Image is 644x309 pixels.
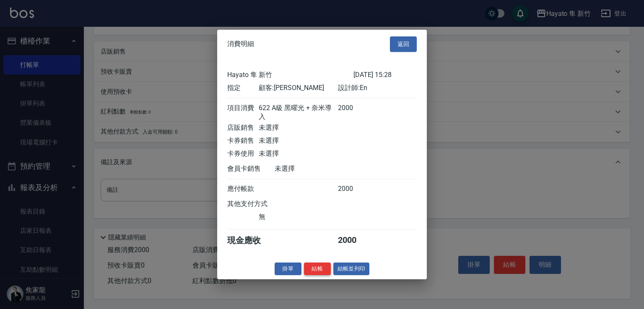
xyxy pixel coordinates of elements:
div: 2000 [338,103,369,121]
div: 設計師: En [338,83,417,92]
button: 結帳並列印 [333,262,370,275]
div: 622 A級 黑曜光 + 奈米導入 [259,103,338,121]
div: 會員卡銷售 [227,164,275,173]
div: 項目消費 [227,103,259,121]
div: 未選擇 [259,149,338,158]
div: 2000 [338,234,369,246]
span: 消費明細 [227,40,254,48]
div: 2000 [338,184,369,193]
div: 店販銷售 [227,123,259,132]
div: 顧客: [PERSON_NAME] [259,83,338,92]
div: 其他支付方式 [227,199,291,208]
div: [DATE] 15:28 [353,70,417,79]
button: 掛單 [275,262,301,275]
div: 現金應收 [227,234,275,246]
div: 指定 [227,83,259,92]
div: 未選擇 [259,123,338,132]
div: 卡券使用 [227,149,259,158]
div: Hayato 隼 新竹 [227,70,353,79]
button: 結帳 [304,262,331,275]
button: 返回 [390,36,417,52]
div: 未選擇 [259,136,338,145]
div: 應付帳款 [227,184,259,193]
div: 未選擇 [275,164,353,173]
div: 卡券銷售 [227,136,259,145]
div: 無 [259,212,338,221]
